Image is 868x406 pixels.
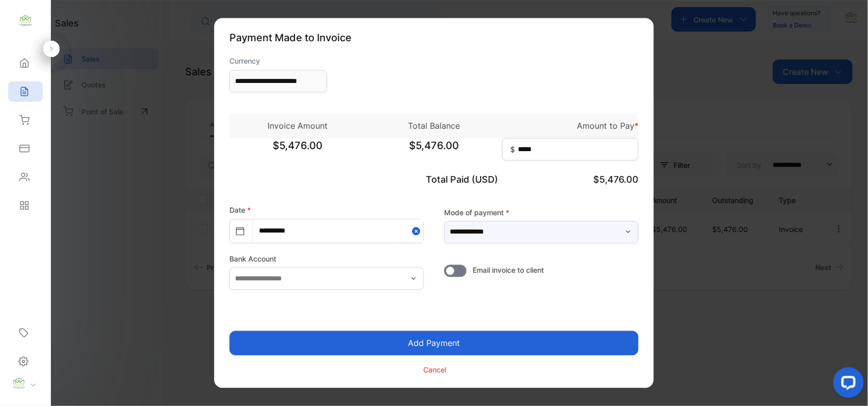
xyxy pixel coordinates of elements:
[18,13,33,28] img: logo
[229,31,639,46] p: Payment Made to Invoice
[412,220,423,243] button: Close
[229,138,366,164] span: $5,476.00
[366,173,502,187] p: Total Paid (USD)
[444,207,639,218] label: Mode of payment
[11,376,26,391] img: profile
[366,120,502,132] p: Total Balance
[825,363,868,406] iframe: LiveChat chat widget
[229,120,366,132] p: Invoice Amount
[473,265,544,276] span: Email invoice to client
[593,175,639,185] span: $5,476.00
[229,254,424,265] label: Bank Account
[229,331,639,356] button: Add Payment
[366,138,502,164] span: $5,476.00
[510,144,515,155] span: $
[424,364,447,375] p: Cancel
[502,120,639,132] p: Amount to Pay
[229,206,251,215] label: Date
[229,56,327,67] label: Currency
